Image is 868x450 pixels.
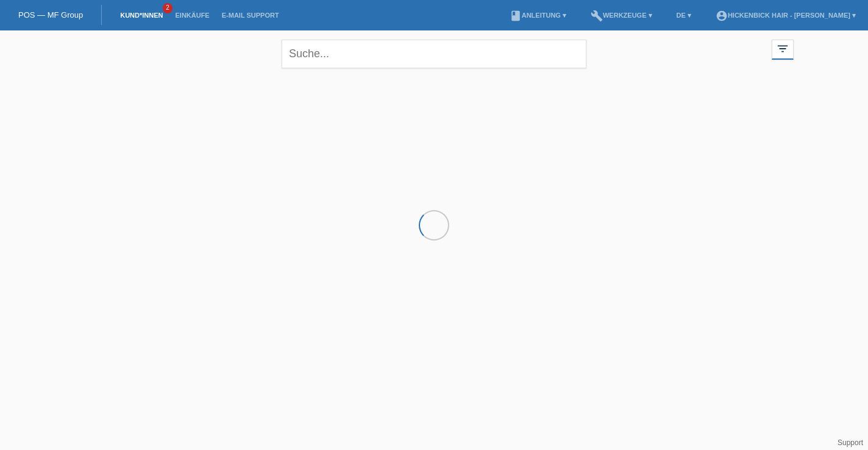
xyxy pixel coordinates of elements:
i: filter_list [776,42,789,55]
a: bookAnleitung ▾ [503,12,572,19]
a: POS — MF Group [18,10,83,19]
i: book [510,10,522,22]
a: E-Mail Support [216,12,285,19]
a: Einkäufe [169,12,215,19]
a: Support [838,438,863,447]
span: 2 [163,3,173,13]
a: Kund*innen [114,12,169,19]
a: DE ▾ [671,12,697,19]
a: buildWerkzeuge ▾ [585,12,658,19]
a: account_circleHickenbick Hair - [PERSON_NAME] ▾ [710,12,862,19]
i: build [591,10,603,22]
i: account_circle [716,10,728,22]
input: Suche... [282,40,586,68]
